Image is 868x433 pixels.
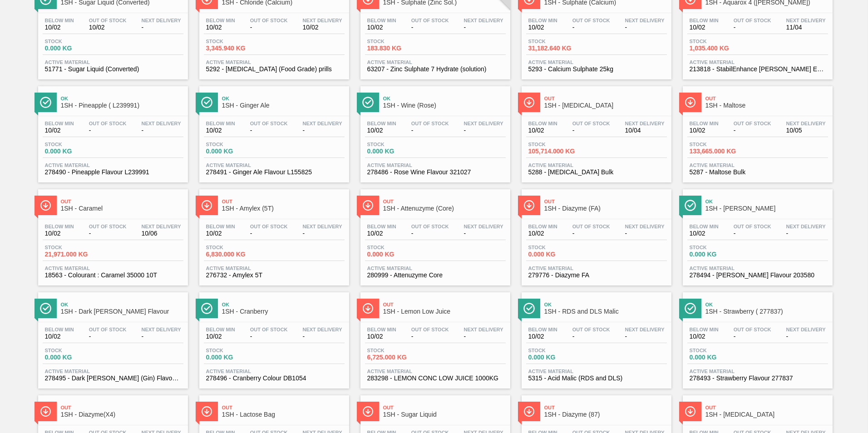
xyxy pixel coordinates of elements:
[685,200,696,211] img: Ícone
[705,302,828,307] span: Ok
[625,24,665,31] span: -
[411,327,449,332] span: Out Of Stock
[464,230,503,237] span: -
[625,224,665,229] span: Next Delivery
[201,200,212,211] img: Ícone
[206,230,235,237] span: 10/02
[31,79,192,182] a: ÍconeOk1SH - Pineapple ( L239991)Below Min10/02Out Of Stock-Next Delivery-Stock0.000 KGActive Mat...
[528,245,592,250] span: Stock
[734,333,771,340] span: -
[528,45,592,52] span: 31,182.640 KG
[367,121,396,126] span: Below Min
[142,127,181,134] span: -
[528,148,592,155] span: 105,714.000 KG
[572,127,610,134] span: -
[690,333,719,340] span: 10/02
[206,142,270,147] span: Stock
[45,369,181,374] span: Active Material
[690,251,753,258] span: 0.000 KG
[250,327,288,332] span: Out Of Stock
[367,59,503,65] span: Active Material
[464,327,503,332] span: Next Delivery
[142,24,181,31] span: -
[528,333,557,340] span: 10/02
[528,162,665,168] span: Active Material
[89,18,127,23] span: Out Of Stock
[89,127,127,134] span: -
[690,354,753,361] span: 0.000 KG
[45,224,74,229] span: Below Min
[383,302,506,307] span: Out
[544,199,667,204] span: Out
[367,169,503,176] span: 278486 - Rose Wine Flavour 321027
[528,348,592,353] span: Stock
[206,369,342,374] span: Active Material
[528,121,557,126] span: Below Min
[528,66,665,73] span: 5293 - Calcium Sulphate 25kg
[142,230,181,237] span: 10/06
[786,230,826,237] span: -
[61,308,183,315] span: 1SH - Dark Berry Flavour
[250,24,288,31] span: -
[222,302,345,307] span: Ok
[464,24,503,31] span: -
[142,327,181,332] span: Next Delivery
[528,169,665,176] span: 5288 - Dextrose Bulk
[786,224,826,229] span: Next Delivery
[411,18,449,23] span: Out Of Stock
[383,405,506,410] span: Out
[690,66,826,73] span: 213818 - StabilEnhance Rosemary Extract
[206,148,270,155] span: 0.000 KG
[45,169,181,176] span: 278490 - Pineapple Flavour L239991
[528,354,592,361] span: 0.000 KG
[222,405,345,410] span: Out
[250,224,288,229] span: Out Of Stock
[528,369,665,374] span: Active Material
[690,230,719,237] span: 10/02
[705,102,828,109] span: 1SH - Maltose
[528,327,557,332] span: Below Min
[625,127,665,134] span: 10/04
[515,79,676,182] a: ÍconeOut1SH - [MEDICAL_DATA]Below Min10/02Out Of Stock-Next Delivery10/04Stock105,714.000 KGActiv...
[45,148,108,155] span: 0.000 KG
[303,327,342,332] span: Next Delivery
[690,266,826,271] span: Active Material
[544,411,667,418] span: 1SH - Diazyme (87)
[523,200,535,211] img: Ícone
[367,354,431,361] span: 6,725.000 KG
[528,59,665,65] span: Active Material
[142,18,181,23] span: Next Delivery
[367,148,431,155] span: 0.000 KG
[383,199,506,204] span: Out
[45,230,74,237] span: 10/02
[528,39,592,44] span: Stock
[45,66,181,73] span: 51771 - Sugar Liquid (Converted)
[523,406,535,417] img: Ícone
[367,224,396,229] span: Below Min
[206,348,270,353] span: Stock
[206,333,235,340] span: 10/02
[222,96,345,101] span: Ok
[544,96,667,101] span: Out
[367,142,431,147] span: Stock
[45,272,181,279] span: 18563 - Colourant : Caramel 35000 10T
[303,230,342,237] span: -
[705,205,828,212] span: 1SH - Rasberry
[572,121,610,126] span: Out Of Stock
[192,79,354,182] a: ÍconeOk1SH - Ginger AleBelow Min10/02Out Of Stock-Next Delivery-Stock0.000 KGActive Material27849...
[625,18,665,23] span: Next Delivery
[705,199,828,204] span: Ok
[40,97,51,108] img: Ícone
[786,127,826,134] span: 10/05
[690,169,826,176] span: 5287 - Maltose Bulk
[45,121,74,126] span: Below Min
[354,182,515,285] a: ÍconeOut1SH - Attenuzyme (Core)Below Min10/02Out Of Stock-Next Delivery-Stock0.000 KGActive Mater...
[192,285,354,389] a: ÍconeOk1SH - CranberryBelow Min10/02Out Of Stock-Next Delivery-Stock0.000 KGActive Material278496...
[528,375,665,382] span: 5315 - Acid Malic (RDS and DLS)
[515,285,676,389] a: ÍconeOk1SH - RDS and DLS MalicBelow Min10/02Out Of Stock-Next Delivery-Stock0.000 KGActive Materi...
[206,224,235,229] span: Below Min
[303,127,342,134] span: -
[690,162,826,168] span: Active Material
[45,45,108,52] span: 0.000 KG
[690,224,719,229] span: Below Min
